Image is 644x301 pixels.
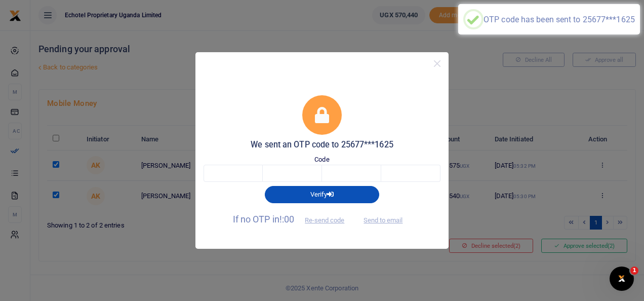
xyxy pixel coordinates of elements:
span: !:00 [279,214,294,224]
button: Close [430,56,445,71]
div: OTP code has been sent to 25677***1625 [484,15,635,24]
h5: We sent an OTP code to 25677***1625 [204,140,440,150]
label: Code [314,155,329,165]
button: Verify [265,186,379,203]
span: 1 [630,267,638,275]
iframe: Intercom live chat [610,267,634,291]
span: If no OTP in [233,214,353,224]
